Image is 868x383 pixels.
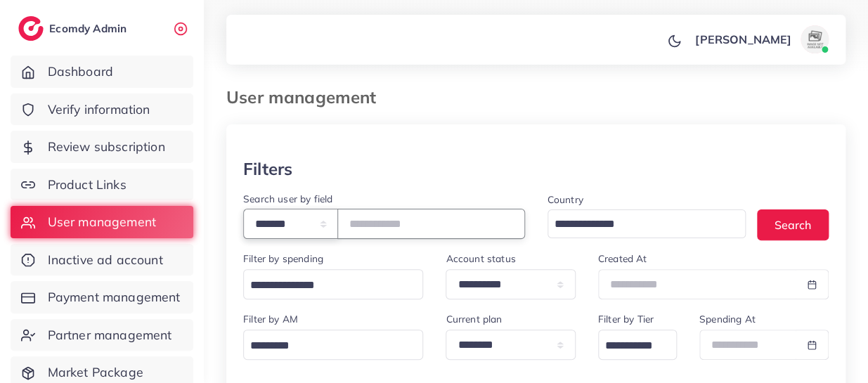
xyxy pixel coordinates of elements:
[598,330,677,360] div: Search for option
[548,193,583,207] label: Country
[699,312,756,326] label: Spending At
[11,131,193,163] a: Review subscription
[48,363,143,382] span: Market Package
[757,209,829,240] button: Search
[243,252,323,266] label: Filter by spending
[226,87,387,108] h3: User management
[48,213,156,231] span: User management
[18,16,44,41] img: logo
[11,281,193,313] a: Payment management
[243,159,292,179] h3: Filters
[801,25,829,53] img: avatar
[243,269,423,299] div: Search for option
[48,326,172,344] span: Partner management
[11,244,193,276] a: Inactive ad account
[11,169,193,201] a: Product Links
[48,100,150,119] span: Verify information
[11,319,193,351] a: Partner management
[48,176,127,194] span: Product Links
[695,31,791,48] p: [PERSON_NAME]
[598,312,654,326] label: Filter by Tier
[48,288,181,306] span: Payment management
[243,312,298,326] label: Filter by AM
[245,335,405,357] input: Search for option
[446,312,502,326] label: Current plan
[600,335,659,357] input: Search for option
[446,252,515,266] label: Account status
[49,22,130,35] h2: Ecomdy Admin
[11,206,193,238] a: User management
[11,93,193,126] a: Verify information
[550,214,728,235] input: Search for option
[687,25,834,53] a: [PERSON_NAME]avatar
[245,275,405,297] input: Search for option
[48,63,113,81] span: Dashboard
[48,251,163,269] span: Inactive ad account
[548,209,746,238] div: Search for option
[48,138,165,156] span: Review subscription
[11,56,193,88] a: Dashboard
[243,192,332,206] label: Search user by field
[243,330,423,360] div: Search for option
[18,16,130,41] a: logoEcomdy Admin
[598,252,647,266] label: Created At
